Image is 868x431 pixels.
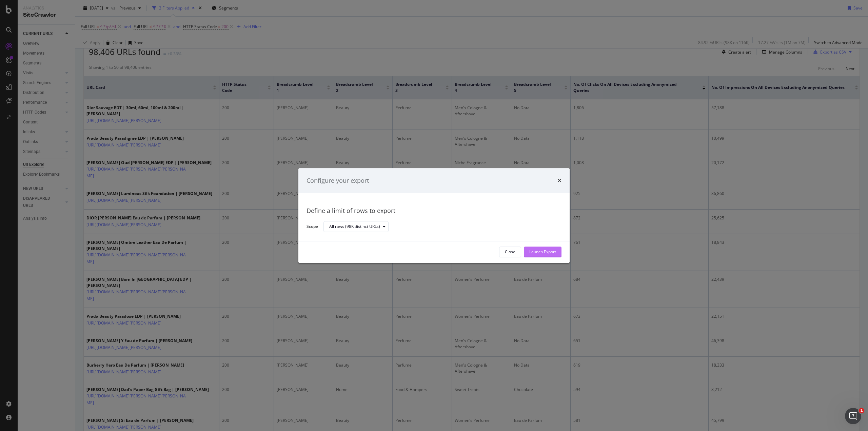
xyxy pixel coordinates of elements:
[323,221,389,232] button: All rows (98K distinct URLs)
[557,176,561,185] div: times
[307,207,561,216] div: Define a limit of rows to export
[859,408,864,413] span: 1
[307,223,318,231] label: Scope
[298,168,570,263] div: modal
[505,249,515,255] div: Close
[845,408,861,424] iframe: Intercom live chat
[329,225,380,229] div: All rows (98K distinct URLs)
[307,176,369,185] div: Configure your export
[524,247,561,257] button: Launch Export
[529,249,556,255] div: Launch Export
[499,247,521,257] button: Close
